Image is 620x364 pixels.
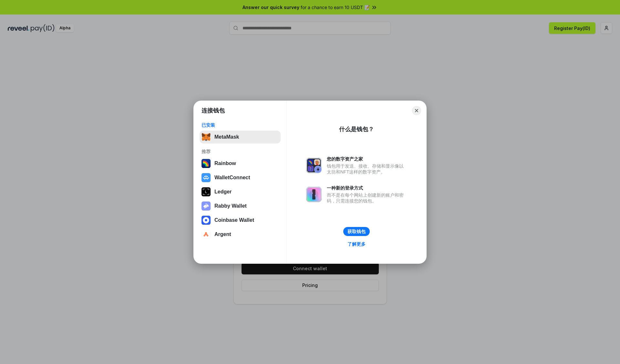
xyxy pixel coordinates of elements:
[214,161,236,166] div: Rainbow
[200,214,281,227] button: Coinbase Wallet
[214,175,250,181] div: WalletConnect
[306,158,322,173] img: svg+xml,%3Csvg%20xmlns%3D%22http%3A%2F%2Fwww.w3.org%2F2000%2Fsvg%22%20fill%3D%22none%22%20viewBox...
[343,227,370,236] button: 获取钱包
[214,217,254,223] div: Coinbase Wallet
[201,202,211,211] img: svg+xml,%3Csvg%20xmlns%3D%22http%3A%2F%2Fwww.w3.org%2F2000%2Fsvg%22%20fill%3D%22none%22%20viewBox...
[201,216,211,225] img: svg+xml,%3Csvg%20width%3D%2228%22%20height%3D%2228%22%20viewBox%3D%220%200%2028%2028%22%20fill%3D...
[214,134,239,140] div: MetaMask
[306,187,322,202] img: svg+xml,%3Csvg%20xmlns%3D%22http%3A%2F%2Fwww.w3.org%2F2000%2Fsvg%22%20fill%3D%22none%22%20viewBox...
[327,163,407,175] div: 钱包用于发送、接收、存储和显示像以太坊和NFT这样的数字资产。
[200,200,281,212] button: Rabby Wallet
[201,230,211,239] img: svg+xml,%3Csvg%20width%3D%2228%22%20height%3D%2228%22%20viewBox%3D%220%200%2028%2028%22%20fill%3D...
[327,185,407,191] div: 一种新的登录方式
[347,229,366,234] div: 获取钱包
[200,157,281,170] button: Rainbow
[201,159,211,168] img: svg+xml,%3Csvg%20width%3D%22120%22%20height%3D%22120%22%20viewBox%3D%220%200%20120%20120%22%20fil...
[201,122,279,128] div: 已安装
[201,173,211,182] img: svg+xml,%3Csvg%20width%3D%2228%22%20height%3D%2228%22%20viewBox%3D%220%200%2028%2028%22%20fill%3D...
[214,231,231,237] div: Argent
[339,125,374,133] div: 什么是钱包？
[344,240,369,248] a: 了解更多
[201,107,225,114] h1: 连接钱包
[214,189,232,195] div: Ledger
[214,203,247,209] div: Rabby Wallet
[200,228,281,241] button: Argent
[200,171,281,184] button: WalletConnect
[327,192,407,204] div: 而不是在每个网站上创建新的账户和密码，只需连接您的钱包。
[200,131,281,143] button: MetaMask
[201,149,279,154] div: 推荐
[201,133,211,142] img: svg+xml,%3Csvg%20fill%3D%22none%22%20height%3D%2233%22%20viewBox%3D%220%200%2035%2033%22%20width%...
[412,106,421,115] button: Close
[327,156,407,162] div: 您的数字资产之家
[200,185,281,198] button: Ledger
[347,241,366,247] div: 了解更多
[201,187,211,196] img: svg+xml,%3Csvg%20xmlns%3D%22http%3A%2F%2Fwww.w3.org%2F2000%2Fsvg%22%20width%3D%2228%22%20height%3...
